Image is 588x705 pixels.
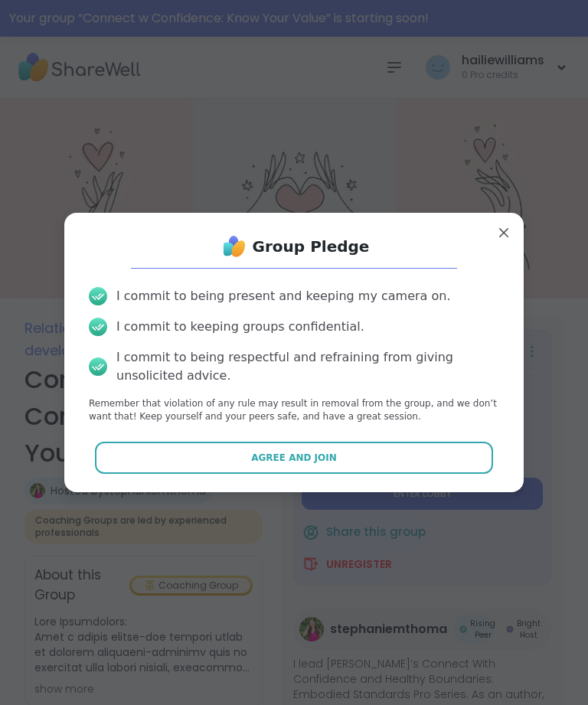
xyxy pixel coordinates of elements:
[219,231,250,262] img: ShareWell Logo
[95,442,494,474] button: Agree and Join
[89,397,499,423] p: Remember that violation of any rule may result in removal from the group, and we don’t want that!...
[116,318,364,336] div: I commit to keeping groups confidential.
[253,236,370,257] h1: Group Pledge
[251,451,337,465] span: Agree and Join
[116,287,450,305] div: I commit to being present and keeping my camera on.
[116,348,499,385] div: I commit to being respectful and refraining from giving unsolicited advice.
